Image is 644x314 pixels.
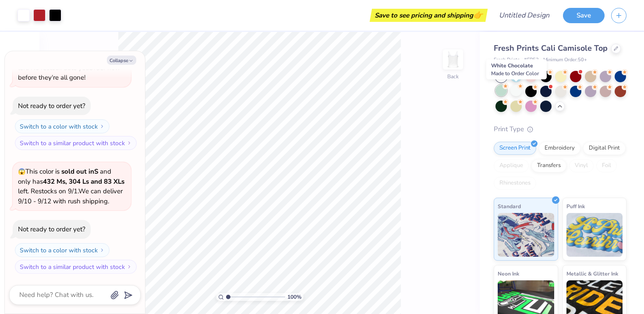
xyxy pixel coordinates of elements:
[569,159,594,172] div: Vinyl
[563,8,605,23] button: Save
[492,7,556,24] input: Untitled Design
[99,124,105,129] img: Switch to a color with stock
[543,56,587,64] span: Minimum Order: 50 +
[566,213,623,257] img: Puff Ink
[15,119,110,133] button: Switch to a color with stock
[15,136,137,150] button: Switch to a similar product with stock
[107,56,136,65] button: Collapse
[539,142,580,155] div: Embroidery
[498,269,519,278] span: Neon Ink
[494,177,536,190] div: Rhinestones
[18,101,85,110] div: Not ready to order yet?
[494,43,608,53] span: Fresh Prints Cali Camisole Top
[127,264,132,269] img: Switch to a similar product with stock
[494,142,536,155] div: Screen Print
[486,59,547,80] div: White Chocolate
[583,142,626,155] div: Digital Print
[61,167,98,176] strong: sold out in S
[494,124,626,134] div: Print Type
[531,159,566,172] div: Transfers
[18,225,85,234] div: Not ready to order yet?
[498,202,521,211] span: Standard
[43,177,124,186] strong: 432 Ms, 304 Ls and 83 XLs
[372,9,485,22] div: Save to see pricing and shipping
[447,73,459,80] div: Back
[566,202,585,211] span: Puff Ink
[498,213,554,257] img: Standard
[18,167,25,176] span: 😱
[494,159,529,172] div: Applique
[15,260,137,274] button: Switch to a similar product with stock
[15,243,110,257] button: Switch to a color with stock
[596,159,617,172] div: Foil
[99,248,105,253] img: Switch to a color with stock
[491,70,539,77] span: Made to Order Color
[127,140,132,146] img: Switch to a similar product with stock
[473,10,483,20] span: 👉
[287,293,301,301] span: 100 %
[566,269,618,278] span: Metallic & Glitter Ink
[444,51,462,68] img: Back
[18,167,124,206] span: This color is and only has left . Restocks on 9/1. We can deliver 9/10 - 9/12 with rush shipping.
